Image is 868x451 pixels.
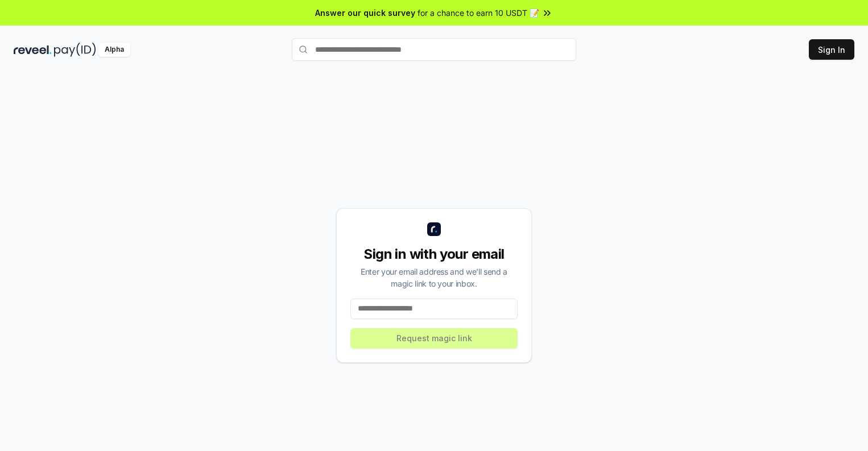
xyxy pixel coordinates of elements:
[54,43,96,57] img: pay_id
[14,43,52,57] img: reveel_dark
[98,43,130,57] div: Alpha
[809,39,854,60] button: Sign In
[350,266,518,289] div: Enter your email address and we’ll send a magic link to your inbox.
[418,7,539,19] span: for a chance to earn 10 USDT 📝
[315,7,415,19] span: Answer our quick survey
[427,222,441,236] img: logo_small
[350,245,518,263] div: Sign in with your email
